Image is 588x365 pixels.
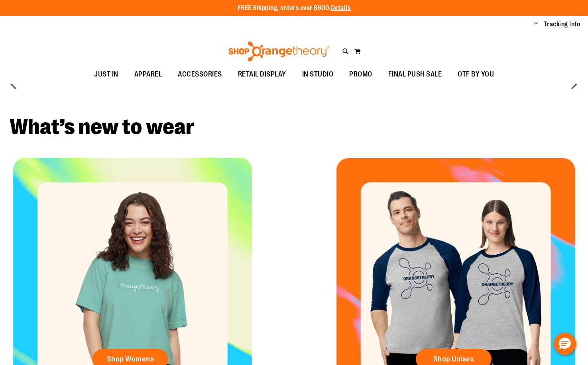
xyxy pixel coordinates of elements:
span: Shop Womens [107,355,154,363]
p: FREE Shipping, orders over $600. [238,4,351,13]
span: IN STUDIO [302,65,334,83]
span: RETAIL DISPLAY [238,65,286,83]
span: JUST IN [94,65,118,83]
span: OTF BY YOU [458,65,494,83]
span: FINAL PUSH SALE [388,65,442,83]
span: PROMO [349,65,372,83]
span: Shop Unisex [433,355,474,363]
a: APPAREL [126,65,170,84]
button: Account menu [534,20,538,28]
img: Shop Orangetheory [227,41,330,61]
a: Tracking Info [544,20,580,29]
button: next [566,76,582,92]
a: PROMO [341,65,380,84]
button: prev [6,76,22,92]
a: Details [331,4,351,12]
a: JUST IN [86,65,126,84]
span: APPAREL [134,65,162,83]
a: OTF BY YOU [450,65,502,84]
span: ACCESSORIES [178,65,222,83]
a: RETAIL DISPLAY [230,65,294,84]
a: IN STUDIO [294,65,342,84]
a: ACCESSORIES [170,65,230,84]
h2: What’s new to wear [10,116,578,138]
a: FINAL PUSH SALE [380,65,450,84]
button: Hello, have a question? Let’s chat. [554,333,576,355]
